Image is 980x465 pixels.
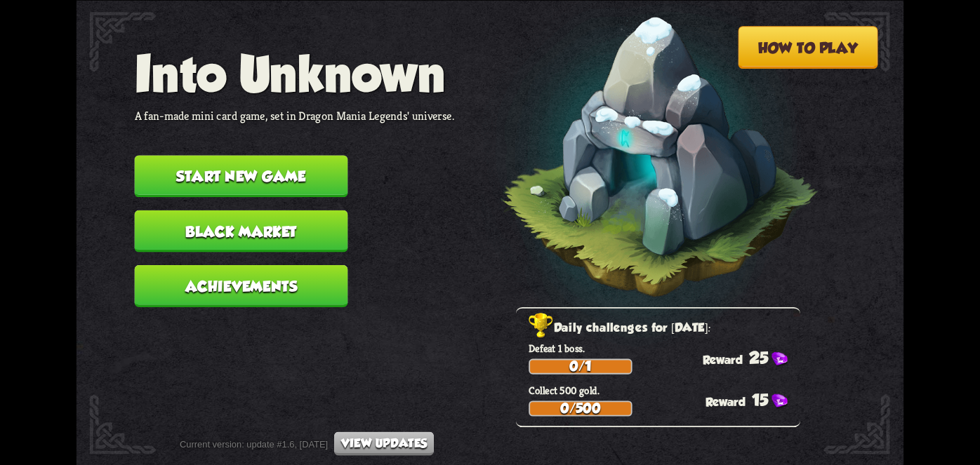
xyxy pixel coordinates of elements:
h2: Daily challenges for [DATE]: [529,318,800,338]
h1: Into Unknown [135,45,455,101]
div: 0/500 [530,402,631,415]
div: Current version: update #1.6, [DATE] [180,431,434,455]
button: Achievements [135,265,348,307]
div: 0/1 [530,360,631,372]
img: Golden_Trophy_Icon.png [529,313,554,339]
p: Collect 500 gold. [529,384,800,397]
p: A fan-made mini card game, set in Dragon Mania Legends' universe. [135,108,455,123]
button: How to play [738,26,878,69]
button: Start new game [135,155,348,197]
button: View updates [334,431,434,455]
p: Defeat 1 boss. [529,342,800,355]
div: 15 [706,391,800,410]
button: Black Market [135,210,348,252]
div: 25 [703,349,800,368]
